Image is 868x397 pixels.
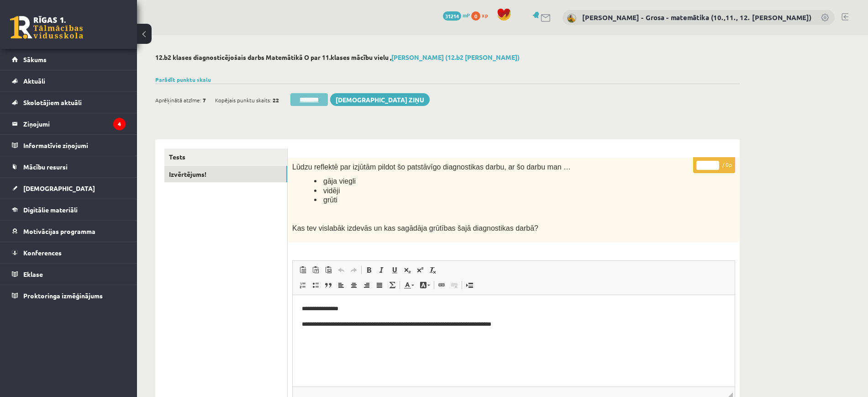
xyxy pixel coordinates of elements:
[155,93,201,107] span: Aprēķinātā atzīme:
[23,77,45,85] span: Aktuāli
[155,53,740,61] h2: 12.b2 klases diagnosticējošais darbs Matemātikā O par 11.klases mācību vielu ,
[443,11,461,21] span: 31214
[12,70,126,91] a: Aktuāli
[12,264,126,285] a: Eklase
[567,14,576,23] img: Laima Tukāne - Grosa - matemātika (10.,11., 12. klase)
[417,279,433,291] a: Background Colour
[12,113,126,134] a: Ziņojumi4
[155,76,211,83] a: Parādīt punktu skalu
[23,184,95,192] span: [DEMOGRAPHIC_DATA]
[23,291,103,300] span: Proktoringa izmēģinājums
[296,264,309,276] a: Paste (Ctrl+V)
[23,98,82,106] span: Skolotājiem aktuāli
[322,279,335,291] a: Block Quote
[23,249,62,257] span: Konferences
[471,11,492,19] a: 0 xp
[12,156,126,177] a: Mācību resursi
[335,279,347,291] a: Align Left
[23,206,78,214] span: Digitālie materiāli
[386,279,399,291] a: Math
[363,264,375,276] a: Bold (Ctrl+B)
[113,118,126,130] i: 4
[323,177,356,185] span: gāja viegli
[322,264,335,276] a: Paste from Word
[12,92,126,113] a: Skolotājiem aktuāli
[323,187,340,195] span: vidēji
[23,163,68,171] span: Mācību resursi
[296,279,309,291] a: Insert/Remove Numbered List
[347,264,360,276] a: Redo (Ctrl+Y)
[12,135,126,156] a: Informatīvie ziņojumi
[463,11,470,19] span: mP
[414,264,426,276] a: Superscript
[215,93,271,107] span: Kopējais punktu skaits:
[23,113,126,134] legend: Ziņojumi
[23,55,47,64] span: Sākums
[23,227,95,235] span: Motivācijas programma
[309,279,322,291] a: Insert/Remove Bulleted List
[582,13,811,22] a: [PERSON_NAME] - Grosa - matemātika (10.,11., 12. [PERSON_NAME])
[293,295,735,386] iframe: Rich Text Editor, wiswyg-editor-user-answer-47433914658420
[292,224,538,232] span: Kas tev vislabāk izdevās un kas sagādāja grūtības šajā diagnostikas darbā?
[9,9,432,19] body: Rich Text Editor, wiswyg-editor-47433876171020-1760551189-135
[347,279,360,291] a: Centre
[482,11,488,19] span: xp
[728,392,733,397] span: Drag to resize
[203,93,206,107] span: 7
[373,279,386,291] a: Justify
[391,53,520,61] a: [PERSON_NAME] (12.b2 [PERSON_NAME])
[12,178,126,199] a: [DEMOGRAPHIC_DATA]
[375,264,388,276] a: Italic (Ctrl+I)
[426,264,439,276] a: Remove Format
[693,157,735,173] p: / 0p
[401,264,414,276] a: Subscript
[435,279,448,291] a: Link (Ctrl+K)
[164,166,287,183] a: Izvērtējums!
[273,93,279,107] span: 22
[12,285,126,306] a: Proktoringa izmēģinājums
[12,49,126,70] a: Sākums
[164,148,287,165] a: Tests
[448,279,461,291] a: Unlink
[360,279,373,291] a: Align Right
[292,163,571,171] span: Lūdzu reflektē par izjūtām pildot šo patstāvīgo diagnostikas darbu, ar šo darbu man …
[10,16,83,39] a: Rīgas 1. Tālmācības vidusskola
[401,279,417,291] a: Text Colour
[12,199,126,220] a: Digitālie materiāli
[335,264,347,276] a: Undo (Ctrl+Z)
[471,11,480,21] span: 0
[309,264,322,276] a: Paste as plain text (Ctrl+Shift+V)
[330,93,430,106] a: [DEMOGRAPHIC_DATA] ziņu
[323,196,337,204] span: grūti
[12,221,126,242] a: Motivācijas programma
[443,11,470,19] a: 31214 mP
[12,242,126,263] a: Konferences
[463,279,476,291] a: Insert Page Break for Printing
[23,135,126,156] legend: Informatīvie ziņojumi
[388,264,401,276] a: Underline (Ctrl+U)
[23,270,43,278] span: Eklase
